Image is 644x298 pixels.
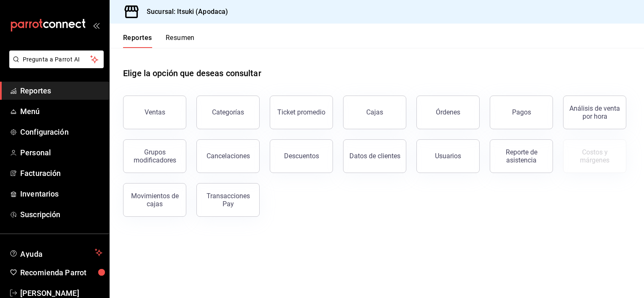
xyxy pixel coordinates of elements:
[490,139,553,173] button: Reporte de asistencia
[284,152,319,160] div: Descuentos
[490,96,553,129] button: Pagos
[20,189,59,198] font: Inventarios
[349,152,400,160] div: Datos de clientes
[512,108,531,116] div: Pagos
[129,192,181,208] div: Movimientos de cajas
[569,148,621,164] div: Costos y márgenes
[436,108,460,116] div: Órdenes
[416,139,480,173] button: Usuarios
[20,247,91,258] span: Ayuda
[166,34,195,48] button: Resumen
[563,139,626,173] button: Contrata inventarios para ver este reporte
[196,183,260,217] button: Transacciones Pay
[20,148,51,157] font: Personal
[140,7,228,17] h3: Sucursal: Itsuki (Apodaca)
[416,96,480,129] button: Órdenes
[569,104,621,120] div: Análisis de venta por hora
[277,108,325,116] div: Ticket promedio
[123,139,186,173] button: Grupos modificadores
[196,96,260,129] button: Categorías
[129,148,181,164] div: Grupos modificadores
[343,139,406,173] button: Datos de clientes
[123,34,195,48] div: Pestañas de navegación
[20,289,79,298] font: [PERSON_NAME]
[495,148,547,164] div: Reporte de asistencia
[123,183,186,217] button: Movimientos de cajas
[202,192,254,208] div: Transacciones Pay
[563,96,626,129] button: Análisis de venta por hora
[23,55,91,64] span: Pregunta a Parrot AI
[9,51,104,68] button: Pregunta a Parrot AI
[20,128,69,136] font: Configuración
[145,108,165,116] div: Ventas
[343,96,406,129] a: Cajas
[207,152,250,160] div: Cancelaciones
[123,67,261,80] h1: Elige la opción que deseas consultar
[20,169,61,178] font: Facturación
[435,152,461,160] div: Usuarios
[366,107,384,117] div: Cajas
[93,22,99,29] button: open_drawer_menu
[20,107,40,116] font: Menú
[123,34,152,42] font: Reportes
[270,96,333,129] button: Ticket promedio
[6,61,104,70] a: Pregunta a Parrot AI
[196,139,260,173] button: Cancelaciones
[270,139,333,173] button: Descuentos
[20,86,51,95] font: Reportes
[20,268,86,277] font: Recomienda Parrot
[20,210,60,219] font: Suscripción
[212,108,244,116] div: Categorías
[123,96,186,129] button: Ventas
